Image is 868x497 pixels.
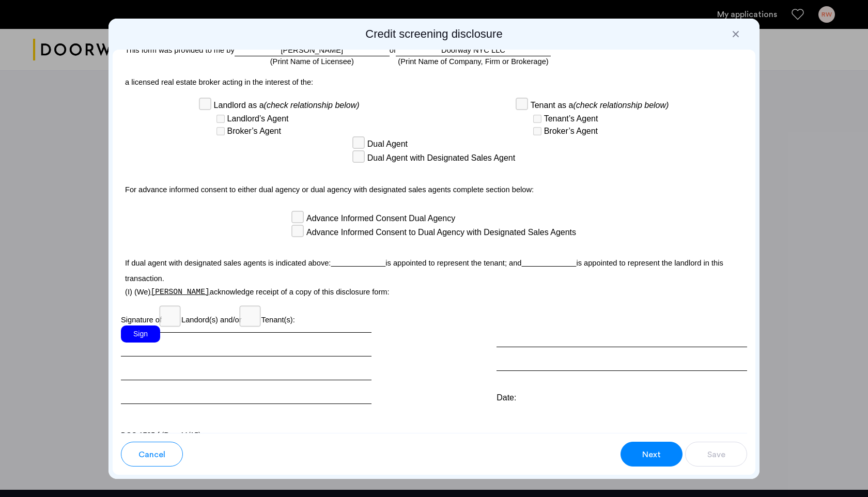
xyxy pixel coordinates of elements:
p: a licensed real estate broker acting in the interest of the: [121,76,747,88]
div: [PERSON_NAME] [235,44,390,56]
span: Landlord as a [214,99,360,112]
p: If dual agent with designated sales agents is indicated above: is appointed to represent the tena... [121,251,747,286]
span: Save [707,448,725,461]
i: (check relationship below) [264,101,360,110]
span: Dual Agent [367,138,408,150]
span: [PERSON_NAME] [150,288,209,296]
div: (Print Name of Licensee) [270,56,354,67]
button: button [121,442,183,467]
span: Landlord’s Agent [227,113,289,125]
div: Date: [497,392,747,404]
span: Advance Informed Consent to Dual Agency with Designated Sales Agents [306,226,576,239]
span: Broker’s Agent [227,125,281,137]
p: Signature of Landord(s) and/or Tenant(s): [121,308,747,325]
button: button [621,442,683,467]
span: Dual Agent with Designated Sales Agent [367,152,515,164]
div: (Print Name of Company, Firm or Brokerage) [398,56,548,67]
span: Next [642,448,661,461]
p: DOS-1735-f (Rev. 11/15) [121,430,747,441]
span: Tenant as a [531,99,669,112]
div: This form was provided to me by of [121,44,747,66]
p: For advance informed consent to either dual agency or dual agency with designated sales agents co... [121,176,747,201]
p: (I) (We) acknowledge receipt of a copy of this disclosure form: [121,286,747,298]
span: Cancel [138,448,165,461]
h2: Credit screening disclosure [113,27,755,41]
div: Sign [121,325,160,343]
span: Broker’s Agent [544,125,598,137]
button: button [685,442,747,467]
span: Advance Informed Consent Dual Agency [306,212,455,225]
i: (check relationship below) [573,101,669,110]
span: Tenant’s Agent [544,113,598,125]
div: Doorway NYC LLC [396,44,551,56]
